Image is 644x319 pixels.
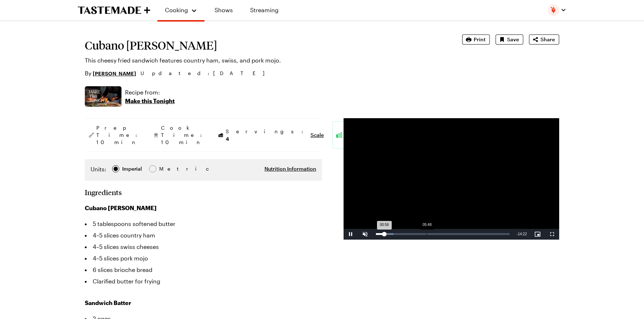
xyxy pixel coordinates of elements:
[122,165,143,173] span: Imperial
[85,69,136,78] p: By
[545,229,559,240] button: Fullscreen
[530,229,545,240] button: Picture-in-Picture
[165,6,188,13] span: Cooking
[85,276,322,287] li: Clarified butter for frying
[85,218,322,230] li: 5 tablespoons softened butter
[85,230,322,241] li: 4–5 slices country ham
[122,165,142,173] div: Imperial
[125,88,175,97] p: Recipe from:
[310,131,324,139] button: Scale
[226,135,229,142] span: 4
[548,4,566,16] button: Profile picture
[85,204,322,212] h3: Cubano [PERSON_NAME]
[85,86,121,107] img: Show where recipe is used
[462,34,490,45] button: Print
[529,34,559,45] button: Share
[159,165,175,173] span: Metric
[358,229,372,240] button: Unmute
[474,36,486,43] span: Print
[548,4,559,16] img: Profile picture
[165,3,197,17] button: Cooking
[78,6,150,14] a: To Tastemade Home Page
[85,299,322,307] h3: Sandwich Batter
[85,264,322,276] li: 6 slices brioche bread
[85,241,322,253] li: 4–5 slices swiss cheeses
[264,165,316,172] button: Nutrition Information
[161,124,206,146] span: Cook Time: 10 min
[517,232,518,236] span: -
[85,39,442,52] h1: Cubano [PERSON_NAME]
[125,88,175,105] a: Recipe from:Make this Tonight
[518,232,527,236] span: 14:22
[496,34,523,45] button: Save recipe
[540,36,555,43] span: Share
[344,118,559,240] video-js: Video Player
[85,253,322,264] li: 4–5 slices pork mojo
[85,188,122,197] h2: Ingredients
[91,165,174,175] div: Imperial Metric
[226,128,307,143] span: Servings:
[159,165,174,173] div: Metric
[93,69,136,77] a: [PERSON_NAME]
[85,56,442,65] p: This cheesy fried sandwich features country ham, swiss, and pork mojo.
[344,229,358,240] button: Pause
[125,97,175,105] p: Make this Tonight
[91,165,106,174] label: Units:
[376,233,510,235] div: Progress Bar
[141,69,272,77] span: Updated : [DATE]
[507,36,519,43] span: Save
[96,124,141,146] span: Prep Time: 10 min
